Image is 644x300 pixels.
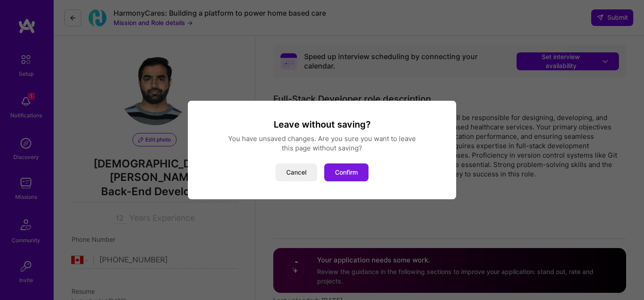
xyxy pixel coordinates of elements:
[324,163,369,181] button: Confirm
[188,101,456,199] div: modal
[199,143,445,153] div: this page without saving?
[199,119,445,130] h3: Leave without saving?
[275,163,317,181] button: Cancel
[199,134,445,143] div: You have unsaved changes. Are you sure you want to leave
